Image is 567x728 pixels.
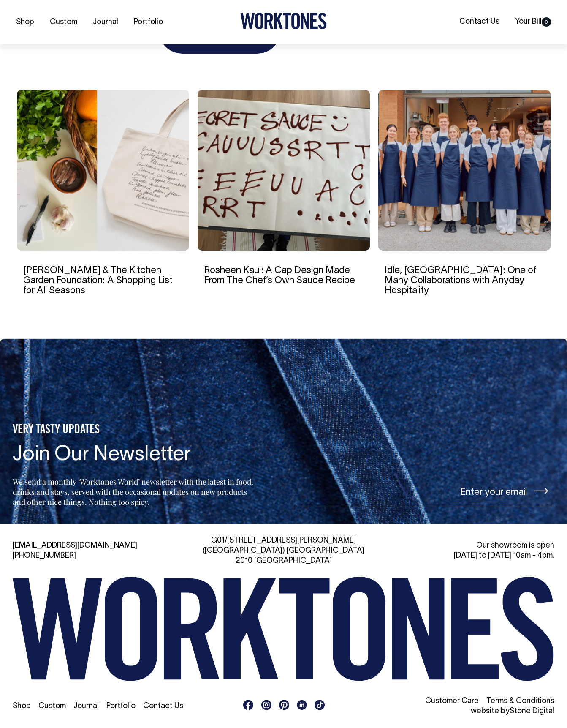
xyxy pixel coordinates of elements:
a: Shop [13,703,31,710]
a: Custom [38,703,66,710]
a: Stone Digital [510,708,554,715]
a: Journal [73,703,99,710]
p: We send a monthly ‘Worktones World’ newsletter with the latest in food, drinks and stays, served ... [13,477,256,507]
a: [PHONE_NUMBER] [13,552,76,559]
img: Stephanie Alexander & The Kitchen Garden Foundation: A Shopping List for All Seasons [17,90,189,251]
a: Rosheen Kaul: A Cap Design Made From The Chef’s Own Sauce Recipe [204,266,355,285]
a: Customer Care [425,698,479,705]
div: Our showroom is open [DATE] to [DATE] 10am - 4pm. [382,541,554,561]
a: Terms & Conditions [486,698,554,705]
a: Your Bill0 [512,15,554,29]
h4: Join Our Newsletter [13,444,256,466]
input: Enter your email [295,475,554,507]
a: Contact Us [143,703,183,710]
a: Contact Us [456,15,503,29]
img: Rosheen Kaul: A Cap Design Made From The Chef’s Own Sauce Recipe [198,90,370,251]
a: Portfolio [130,15,166,29]
a: Portfolio [106,703,136,710]
a: Shop [13,15,38,29]
div: G01/[STREET_ADDRESS][PERSON_NAME] ([GEOGRAPHIC_DATA]) [GEOGRAPHIC_DATA] 2010 [GEOGRAPHIC_DATA] [198,536,370,566]
span: 0 [542,17,551,27]
a: Idle, [GEOGRAPHIC_DATA]: One of Many Collaborations with Anyday Hospitality [385,266,536,295]
a: [EMAIL_ADDRESS][DOMAIN_NAME] [13,542,137,549]
li: website by [382,706,554,717]
h5: VERY TASTY UPDATES [13,423,256,437]
a: [PERSON_NAME] & The Kitchen Garden Foundation: A Shopping List for All Seasons [23,266,173,295]
a: Journal [90,15,122,29]
img: Idle, Brisbane: One of Many Collaborations with Anyday Hospitality [378,90,551,251]
a: Custom [46,15,81,29]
